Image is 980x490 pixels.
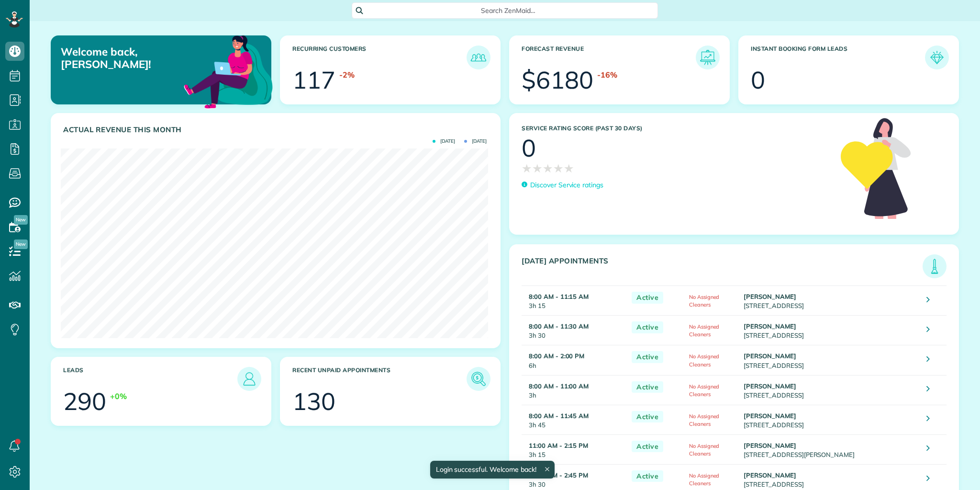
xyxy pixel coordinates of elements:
td: [STREET_ADDRESS] [741,286,919,316]
strong: 8:00 AM - 11:15 AM [529,293,589,300]
td: [STREET_ADDRESS] [741,375,919,405]
td: [STREET_ADDRESS][PERSON_NAME] [741,434,919,464]
span: No Assigned Cleaners [689,413,720,427]
div: +0% [110,391,127,402]
div: 0 [751,68,765,92]
td: [STREET_ADDRESS] [741,405,919,434]
img: icon_todays_appointments-901f7ab196bb0bea1936b74009e4eb5ffbc2d2711fa7634e0d609ed5ef32b18b.png [925,257,944,276]
strong: 8:00 AM - 11:00 AM [529,382,589,390]
img: icon_unpaid_appointments-47b8ce3997adf2238b356f14209ab4cced10bd1f174958f3ca8f1d0dd7fffeee.png [469,369,488,388]
td: 6h [522,345,627,375]
div: -16% [597,69,617,80]
span: ★ [522,160,532,177]
strong: [PERSON_NAME] [744,442,796,449]
strong: 11:00 AM - 2:15 PM [529,442,588,449]
td: 3h 30 [522,316,627,345]
span: No Assigned Cleaners [689,353,720,367]
td: 3h 15 [522,286,627,316]
span: New [14,239,28,249]
span: New [14,215,28,225]
div: 0 [522,136,536,160]
strong: [PERSON_NAME] [744,322,796,330]
img: icon_forecast_revenue-8c13a41c7ed35a8dcfafea3cbb826a0462acb37728057bba2d056411b612bbbe.png [698,48,717,67]
p: Welcome back, [PERSON_NAME]! [61,46,201,71]
span: Active [632,292,663,304]
td: 3h 45 [522,405,627,434]
h3: Instant Booking Form Leads [751,46,925,69]
td: [STREET_ADDRESS] [741,316,919,345]
strong: 8:00 AM - 2:00 PM [529,352,584,360]
h3: Recent unpaid appointments [292,367,467,391]
span: ★ [553,160,564,177]
span: ★ [564,160,574,177]
h3: [DATE] Appointments [522,257,923,278]
div: -2% [339,69,355,80]
img: icon_form_leads-04211a6a04a5b2264e4ee56bc0799ec3eb69b7e499cbb523a139df1d13a81ae0.png [927,48,947,67]
div: 130 [292,389,335,413]
td: 3h 15 [522,434,627,464]
span: Active [632,321,663,333]
strong: [PERSON_NAME] [744,382,796,390]
strong: 8:00 AM - 11:45 AM [529,412,589,420]
img: icon_leads-1bed01f49abd5b7fead27621c3d59655bb73ed531f8eeb49469d10e621d6b896.png [240,369,259,388]
span: ★ [543,160,553,177]
span: No Assigned Cleaners [689,294,720,308]
td: [STREET_ADDRESS] [741,345,919,375]
span: ★ [532,160,543,177]
h3: Leads [63,367,237,391]
span: No Assigned Cleaners [689,383,720,398]
span: Active [632,411,663,423]
img: dashboard_welcome-42a62b7d889689a78055ac9021e634bf52bae3f8056760290aed330b23ab8690.png [182,24,275,117]
p: Discover Service ratings [530,180,603,190]
span: No Assigned Cleaners [689,443,720,457]
h3: Recurring Customers [292,46,467,69]
img: icon_recurring_customers-cf858462ba22bcd05b5a5880d41d6543d210077de5bb9ebc9590e49fd87d84ed.png [469,48,488,67]
strong: 8:00 AM - 11:30 AM [529,322,589,330]
span: No Assigned Cleaners [689,472,720,487]
strong: 11:15 AM - 2:45 PM [529,471,588,479]
div: 117 [292,68,335,92]
h3: Service Rating score (past 30 days) [522,125,831,132]
div: 290 [63,389,106,413]
span: Active [632,381,663,393]
a: Discover Service ratings [522,180,603,190]
div: Login successful. Welcome back! [430,461,554,479]
strong: [PERSON_NAME] [744,471,796,479]
span: Active [632,470,663,482]
span: [DATE] [433,139,455,144]
strong: [PERSON_NAME] [744,293,796,300]
strong: [PERSON_NAME] [744,412,796,420]
strong: [PERSON_NAME] [744,352,796,360]
span: [DATE] [464,139,487,144]
h3: Actual Revenue this month [63,125,490,134]
h3: Forecast Revenue [522,46,696,69]
div: $6180 [522,68,593,92]
span: Active [632,441,663,453]
span: Active [632,351,663,363]
span: No Assigned Cleaners [689,323,720,338]
td: 3h [522,375,627,405]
